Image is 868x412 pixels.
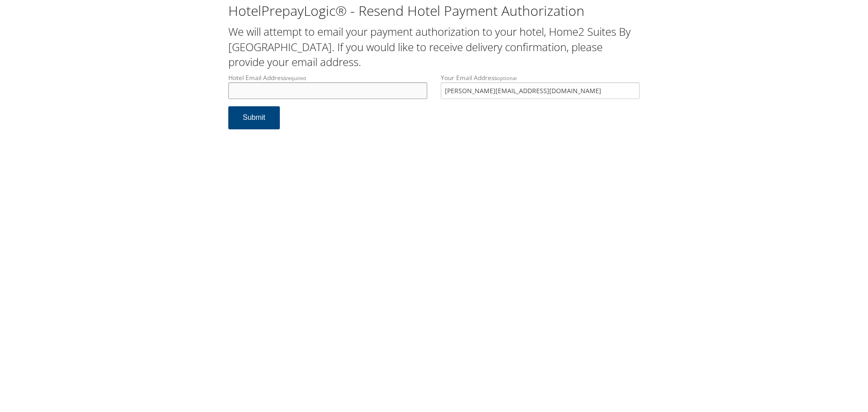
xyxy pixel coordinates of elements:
[228,1,640,20] h1: HotelPrepayLogic® - Resend Hotel Payment Authorization
[228,24,640,70] h2: We will attempt to email your payment authorization to your hotel, Home2 Suites By [GEOGRAPHIC_DA...
[228,82,427,99] input: Hotel Email Addressrequired
[441,82,640,99] input: Your Email Addressoptional
[228,106,280,129] button: Submit
[228,73,427,99] label: Hotel Email Address
[441,73,640,99] label: Your Email Address
[286,75,306,81] small: required
[497,75,517,81] small: optional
